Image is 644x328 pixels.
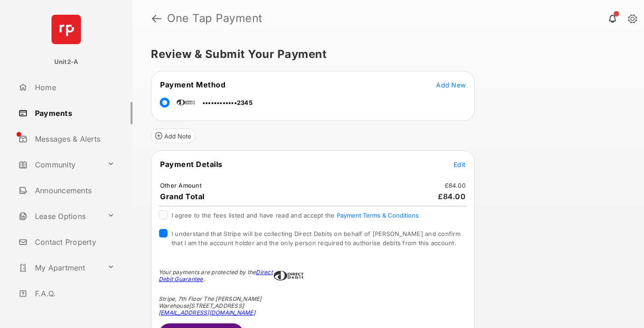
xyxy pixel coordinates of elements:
[54,58,79,67] p: Unit2-A
[438,192,466,201] span: £84.00
[436,81,466,89] span: Add New
[151,49,618,60] h5: Review & Submit Your Payment
[167,13,263,24] strong: One Tap Payment
[202,99,253,106] span: ••••••••••••2345
[15,179,132,201] a: Announcements
[151,128,195,143] button: Add Note
[159,309,255,316] a: [EMAIL_ADDRESS][DOMAIN_NAME]
[159,269,273,282] a: Direct Debit Guarantee
[15,128,132,150] a: Messages & Alerts
[15,154,103,176] a: Community
[15,102,132,124] a: Payments
[15,282,132,305] a: F.A.Q.
[15,76,132,98] a: Home
[160,160,223,169] span: Payment Details
[15,205,103,227] a: Lease Options
[159,269,274,282] div: Your payments are protected by the .
[444,181,466,190] td: £84.00
[160,80,225,89] span: Payment Method
[337,212,419,219] button: I agree to the fees listed and have read and accept the
[172,212,419,219] span: I agree to the fees listed and have read and accept the
[159,295,274,316] div: Stripe, 7th Floor The [PERSON_NAME] Warehouse [STREET_ADDRESS]
[15,231,132,253] a: Contact Property
[436,80,466,89] button: Add New
[15,257,103,279] a: My Apartment
[160,181,202,190] td: Other Amount
[454,160,466,169] button: Edit
[160,192,205,201] span: Grand Total
[454,161,466,168] span: Edit
[52,15,81,44] img: svg+xml;base64,PHN2ZyB4bWxucz0iaHR0cDovL3d3dy53My5vcmcvMjAwMC9zdmciIHdpZHRoPSI2NCIgaGVpZ2h0PSI2NC...
[172,230,460,247] span: I understand that Stripe will be collecting Direct Debits on behalf of [PERSON_NAME] and confirm ...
